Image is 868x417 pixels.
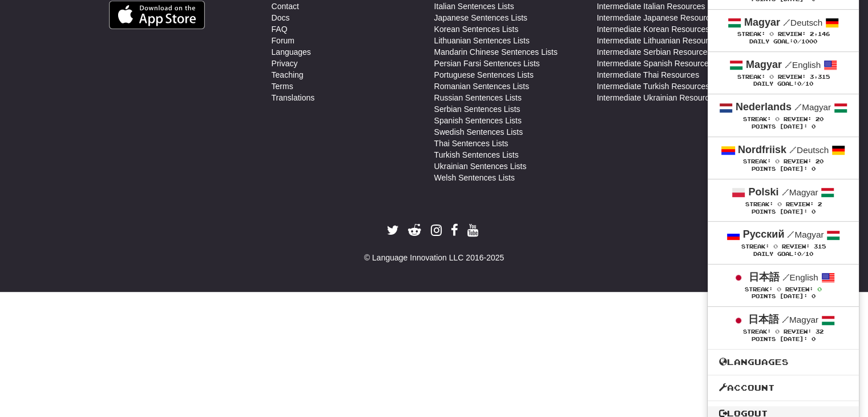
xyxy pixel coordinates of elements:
a: Intermediate Japanese Resources [597,12,718,23]
strong: Magyar [744,17,780,28]
a: Account [708,380,859,395]
span: 0 [797,251,801,257]
span: Streak: [737,74,765,80]
a: 日本語 /Magyar Streak: 0 Review: 32 Points [DATE]: 0 [708,307,859,348]
a: Korean Sentences Lists [434,23,519,35]
strong: 日本語 [748,314,779,325]
span: Streak: [737,31,765,37]
a: Translations [272,92,315,103]
span: / [782,272,789,282]
strong: Polski [748,186,778,198]
a: Intermediate Spanish Resources [597,58,713,69]
a: Polski /Magyar Streak: 0 Review: 2 Points [DATE]: 0 [708,179,859,221]
strong: 日本語 [748,271,779,283]
span: Review: [785,201,813,207]
small: English [785,60,821,70]
span: Review: [784,328,812,335]
a: Docs [272,12,290,23]
span: / [783,17,790,27]
div: Points [DATE]: 0 [719,209,847,216]
div: Points [DATE]: 0 [719,166,847,173]
span: 0 [775,158,780,165]
span: Streak: [743,116,771,122]
strong: Nederlands [736,101,792,113]
span: Streak: [745,201,773,207]
span: 0 [769,30,773,37]
a: Intermediate Lithuanian Resources [597,35,721,46]
a: Spanish Sentences Lists [434,115,522,126]
a: Japanese Sentences Lists [434,12,527,23]
strong: Русский [743,228,785,240]
span: Review: [785,286,813,292]
span: 0 [773,243,777,250]
span: Review: [781,243,809,250]
a: 日本語 /English Streak: 0 Review: 0 Points [DATE]: 0 [708,264,859,306]
a: Lithuanian Sentences Lists [434,35,530,46]
a: Intermediate Thai Resources [597,69,700,81]
div: Points [DATE]: 0 [719,123,847,131]
a: Thai Sentences Lists [434,138,508,149]
a: FAQ [272,23,288,35]
small: Deutsch [783,18,822,27]
span: 20 [815,116,823,122]
span: Review: [777,74,805,80]
span: 32 [815,328,823,335]
div: © Language Innovation LLC 2016-2025 [109,252,760,263]
span: Streak: [741,243,769,250]
a: Languages [708,355,859,370]
a: Русский /Magyar Streak: 0 Review: 315 Daily Goal:0/10 [708,222,859,263]
a: Intermediate Korean Resources [597,23,710,35]
a: Teaching [272,69,304,81]
span: 0 [797,81,801,87]
span: / [782,314,789,324]
a: Privacy [272,58,298,69]
small: Magyar [781,187,818,197]
strong: Magyar [746,59,782,70]
span: 20 [815,158,823,165]
a: Intermediate Ukrainian Resources [597,92,718,103]
div: Daily Goal: /1000 [719,38,847,46]
span: 2,146 [809,31,829,37]
span: Review: [777,31,805,37]
div: Points [DATE]: 0 [719,293,847,300]
div: Daily Goal: /10 [719,81,847,88]
span: 0 [777,286,781,292]
span: 0 [769,73,773,80]
img: Get it on App Store [109,1,205,29]
a: Italian Sentences Lists [434,1,514,12]
a: Ukrainian Sentences Lists [434,161,527,172]
small: English [782,272,818,282]
span: 0 [793,38,797,45]
div: Daily Goal: /10 [719,251,847,258]
span: / [789,145,797,155]
a: Persian Farsi Sentences Lists [434,58,540,69]
a: Intermediate Turkish Resources [597,81,710,92]
span: Review: [784,116,812,122]
small: Magyar [787,230,823,239]
span: / [787,229,794,239]
span: 0 [775,328,780,335]
a: Forum [272,35,294,46]
a: Terms [272,81,293,92]
small: Magyar [794,102,831,112]
a: Languages [272,46,311,58]
a: Russian Sentences Lists [434,92,522,103]
span: / [794,102,802,112]
span: 315 [813,243,825,250]
a: Serbian Sentences Lists [434,103,520,115]
a: Intermediate Serbian Resources [597,46,712,58]
a: Intermediate Italian Resources [597,1,705,12]
a: Portuguese Sentences Lists [434,69,534,81]
a: Contact [272,1,299,12]
span: / [785,59,792,70]
a: Romanian Sentences Lists [434,81,530,92]
div: Points [DATE]: 0 [719,336,847,343]
span: Streak: [743,158,771,165]
span: Review: [784,158,812,165]
span: Streak: [745,286,773,292]
span: / [781,187,789,197]
strong: Nordfriisk [738,144,786,155]
a: Nordfriisk /Deutsch Streak: 0 Review: 20 Points [DATE]: 0 [708,137,859,179]
span: Streak: [743,328,771,335]
a: Swedish Sentences Lists [434,126,523,138]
